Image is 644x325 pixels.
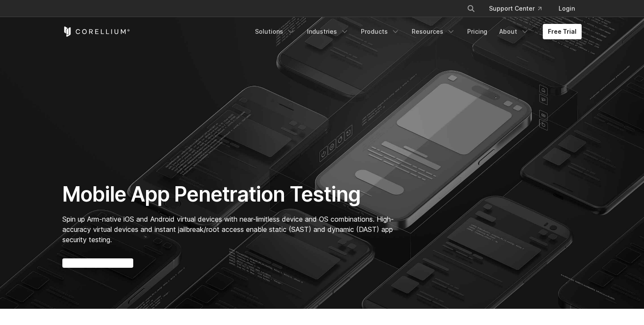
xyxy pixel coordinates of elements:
[552,1,582,16] a: Login
[463,1,479,16] button: Search
[250,24,300,39] a: Solutions
[482,1,548,16] a: Support Center
[250,24,582,39] div: Navigation Menu
[407,24,460,39] a: Resources
[457,1,582,16] div: Navigation Menu
[462,24,492,39] a: Pricing
[302,24,354,39] a: Industries
[62,26,130,37] a: Corellium Home
[356,24,405,39] a: Products
[62,215,394,244] span: Spin up Arm-native iOS and Android virtual devices with near-limitless device and OS combinations...
[494,24,534,39] a: About
[62,182,403,207] h1: Mobile App Penetration Testing
[543,24,582,39] a: Free Trial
